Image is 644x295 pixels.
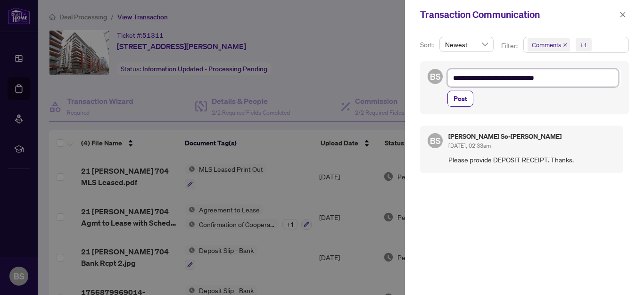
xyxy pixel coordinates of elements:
span: Please provide DEPOSIT RECEIPT. Thanks. [448,154,616,165]
div: +1 [580,40,587,50]
span: close [563,42,568,47]
span: Comments [532,40,561,50]
p: Filter: [501,41,519,51]
span: BS [430,70,441,83]
span: close [619,11,626,18]
div: Transaction Communication [420,8,617,22]
span: Comments [528,38,570,51]
span: BS [430,134,441,147]
span: Newest [445,37,488,51]
span: [DATE], 02:33am [448,142,491,149]
p: Sort: [420,40,436,50]
h5: [PERSON_NAME] So-[PERSON_NAME] [448,133,561,140]
span: Post [454,91,467,106]
button: Post [447,91,473,107]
